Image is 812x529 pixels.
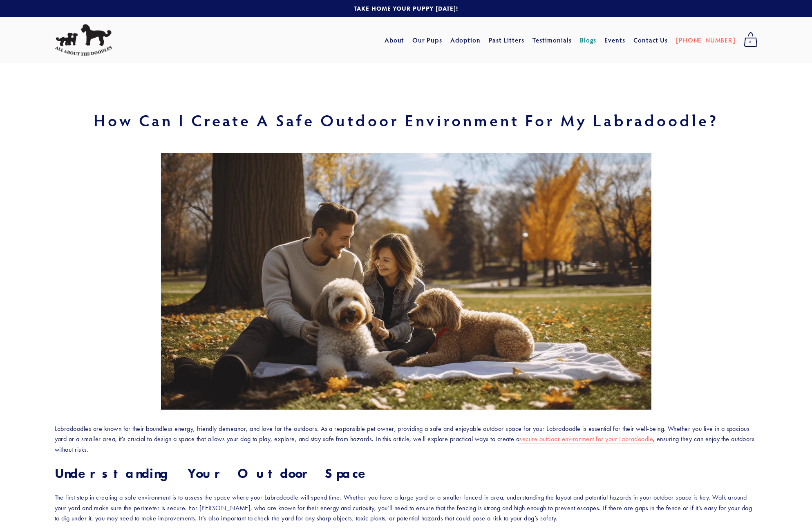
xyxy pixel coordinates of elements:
a: Our Pups [412,33,442,47]
a: About [385,33,405,47]
strong: Understanding Your Outdoor Space [55,465,370,481]
a: secure outdoor environment for your Labradoodle [519,435,653,444]
p: The first step in creating a safe environment is to assess the space where your Labradoodle will ... [55,492,758,524]
a: Contact Us [633,33,668,47]
p: Labradoodles are known for their boundless energy, friendly demeanor, and love for the outdoors. ... [55,424,758,455]
a: Past Litters [489,36,524,44]
a: Blogs [580,33,597,47]
a: 0 items in cart [740,30,762,50]
span: 0 [744,37,758,47]
a: Testimonials [532,33,572,47]
h1: How Can I Create a Safe Outdoor Environment for My Labradoodle? [55,112,758,128]
img: All About The Doodles [55,24,112,56]
a: Events [604,33,625,47]
a: Adoption [450,33,481,47]
a: [PHONE_NUMBER] [676,33,735,47]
